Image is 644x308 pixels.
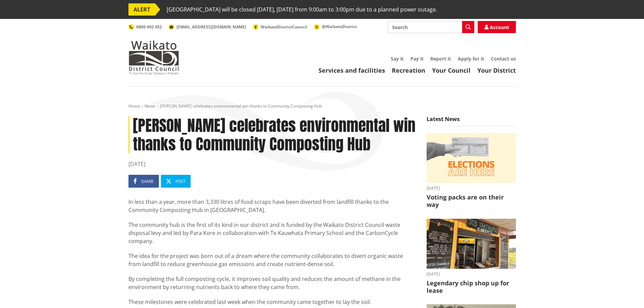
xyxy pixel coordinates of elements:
[388,21,474,33] input: Search input
[128,41,179,74] img: Waikato District Council - Te Kaunihera aa Takiwaa o Waikato
[160,103,322,109] span: [PERSON_NAME] celebrates environmental win thanks to Community Composting Hub
[136,24,162,30] span: 0800 492 452
[128,298,416,306] p: These milestones were celebrated last week when the community came together to lay the soil.
[478,21,516,33] a: Account
[427,219,516,294] a: Outdoor takeaway stand with chalkboard menus listing various foods, like burgers and chips. A fri...
[176,24,246,30] span: [EMAIL_ADDRESS][DOMAIN_NAME]
[128,116,416,153] h1: [PERSON_NAME] celebrates environmental win thanks to Community Composting Hub
[491,55,516,62] a: Contact us
[427,133,516,183] img: Elections are here
[161,175,191,188] a: Post
[128,221,416,245] p: The community hub is the first of its kind in our district and is funded by the Waikato District ...
[430,55,451,62] a: Report it
[167,3,437,16] span: [GEOGRAPHIC_DATA] will be closed [DATE], [DATE] from 9:00am to 3:00pm due to a planned power outage.
[427,280,516,294] h3: Legendary chip shop up for lease
[175,179,186,184] span: Post
[410,55,424,62] a: Pay it
[392,66,425,74] a: Recreation
[318,66,385,74] a: Services and facilities
[458,55,484,62] a: Apply for it
[314,24,357,29] a: @WaikatoDistrict
[128,103,140,109] a: Home
[128,24,162,30] a: 0800 492 452
[322,24,357,29] span: @WaikatoDistrict
[427,194,516,208] h3: Voting packs are on their way
[427,116,516,126] h5: Latest News
[128,252,416,268] p: The idea for the project was born out of a dream where the community collaborates to divert organ...
[427,133,516,209] a: [DATE] Voting packs are on their way
[432,66,471,74] a: Your Council
[128,160,416,168] time: [DATE]
[391,55,404,62] a: Say it
[261,24,307,30] span: WaikatoDistrictCouncil
[128,103,516,109] nav: breadcrumb
[145,103,155,109] a: News
[128,175,159,188] a: Share
[253,24,307,30] a: WaikatoDistrictCouncil
[427,219,516,269] img: Jo's takeaways, Papahua Reserve, Raglan
[141,179,154,184] span: Share
[128,3,155,16] span: ALERT
[128,275,416,291] p: By completing the full composting cycle, it improves soil quality and reduces the amount of metha...
[427,272,516,276] time: [DATE]
[477,66,516,74] a: Your District
[128,198,416,214] p: In less than a year, more than 3,330 litres of food scraps have been diverted from landfill thank...
[427,186,516,190] time: [DATE]
[169,24,246,30] a: [EMAIL_ADDRESS][DOMAIN_NAME]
